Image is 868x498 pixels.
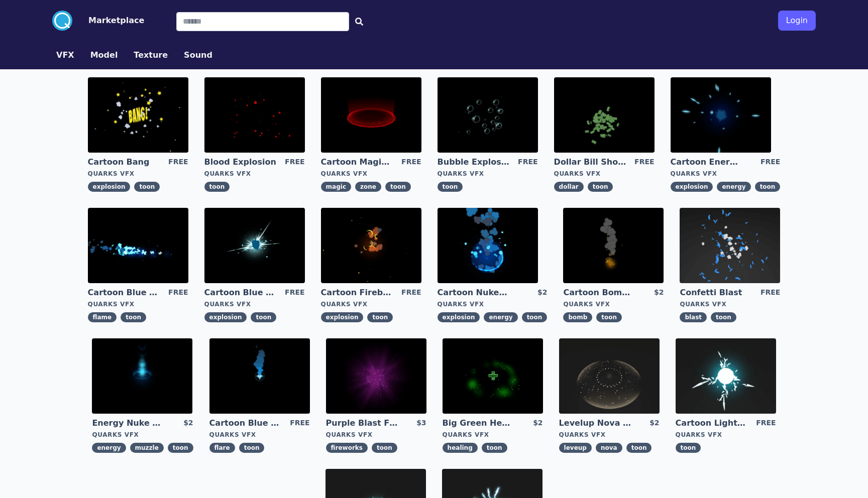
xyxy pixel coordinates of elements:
[680,287,752,298] a: Confetti Blast
[676,338,776,414] img: imgAlt
[438,208,538,283] img: imgAlt
[554,77,655,153] img: imgAlt
[82,49,126,61] a: Model
[88,77,188,153] img: imgAlt
[563,300,664,308] div: Quarks VFX
[596,443,622,453] span: nova
[596,312,622,322] span: toon
[649,418,659,429] div: $2
[401,157,421,168] div: FREE
[321,300,421,308] div: Quarks VFX
[321,170,421,178] div: Quarks VFX
[326,418,398,429] a: Purple Blast Fireworks
[484,312,517,322] span: energy
[183,418,193,429] div: $2
[184,49,212,61] button: Sound
[168,157,188,168] div: FREE
[290,418,309,429] div: FREE
[326,431,426,439] div: Quarks VFX
[554,182,584,192] span: dollar
[588,182,613,192] span: toon
[355,182,381,192] span: zone
[559,338,660,414] img: imgAlt
[367,312,393,322] span: toon
[251,312,276,322] span: toon
[438,182,463,192] span: toon
[680,312,707,322] span: blast
[518,157,537,168] div: FREE
[209,431,310,439] div: Quarks VFX
[130,443,164,453] span: muzzle
[134,182,160,192] span: toon
[563,287,635,298] a: Cartoon Bomb Fuse
[761,287,780,298] div: FREE
[134,49,168,61] button: Texture
[554,170,655,178] div: Quarks VFX
[778,11,816,31] button: Login
[204,170,305,178] div: Quarks VFX
[482,443,507,453] span: toon
[401,287,421,298] div: FREE
[676,431,776,439] div: Quarks VFX
[126,49,176,61] a: Texture
[326,443,368,453] span: fireworks
[90,49,118,61] button: Model
[321,77,421,153] img: imgAlt
[204,287,277,298] a: Cartoon Blue Gas Explosion
[522,312,548,322] span: toon
[654,287,664,298] div: $2
[680,208,780,283] img: imgAlt
[88,287,160,298] a: Cartoon Blue Flamethrower
[438,287,510,298] a: Cartoon Nuke Energy Explosion
[717,182,750,192] span: energy
[88,157,160,168] a: Cartoon Bang
[209,418,282,429] a: Cartoon Blue Flare
[554,157,626,168] a: Dollar Bill Shower
[755,182,781,192] span: toon
[443,443,478,453] span: healing
[88,312,117,322] span: flame
[72,15,144,27] a: Marketplace
[209,338,310,414] img: imgAlt
[680,300,780,308] div: Quarks VFX
[92,431,193,439] div: Quarks VFX
[204,208,305,283] img: imgAlt
[671,170,781,178] div: Quarks VFX
[176,49,221,61] a: Sound
[761,157,780,168] div: FREE
[92,418,164,429] a: Energy Nuke Muzzle Flash
[285,287,304,298] div: FREE
[204,312,247,322] span: explosion
[88,208,188,283] img: imgAlt
[92,338,192,414] img: imgAlt
[209,443,235,453] span: flare
[438,300,548,308] div: Quarks VFX
[372,443,397,453] span: toon
[176,12,349,31] input: Search
[533,418,542,429] div: $2
[634,157,654,168] div: FREE
[326,338,426,414] img: imgAlt
[559,418,631,429] a: Levelup Nova Effect
[204,300,305,308] div: Quarks VFX
[438,170,538,178] div: Quarks VFX
[204,157,277,168] a: Blood Explosion
[711,312,736,322] span: toon
[443,431,543,439] div: Quarks VFX
[756,418,776,429] div: FREE
[56,49,74,61] button: VFX
[671,157,743,168] a: Cartoon Energy Explosion
[438,77,538,153] img: imgAlt
[204,77,305,153] img: imgAlt
[443,418,515,429] a: Big Green Healing Effect
[563,312,592,322] span: bomb
[239,443,265,453] span: toon
[285,157,304,168] div: FREE
[88,300,188,308] div: Quarks VFX
[438,157,510,168] a: Bubble Explosion
[88,182,131,192] span: explosion
[88,170,188,178] div: Quarks VFX
[559,431,660,439] div: Quarks VFX
[559,443,592,453] span: leveup
[92,443,126,453] span: energy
